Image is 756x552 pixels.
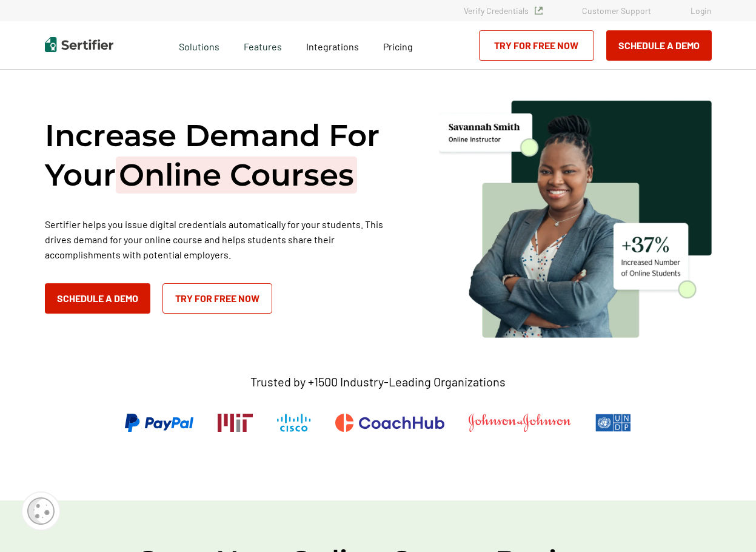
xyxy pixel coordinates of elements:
[244,38,282,53] span: Features
[218,414,253,432] img: Massachusetts Institute of Technology
[179,38,219,53] span: Solutions
[582,5,651,16] a: Customer Support
[45,283,150,314] button: Schedule a Demo
[691,5,712,16] a: Login
[250,374,506,389] p: Trusted by +1500 Industry-Leading Organizations
[116,157,357,194] span: Online Courses
[439,91,712,338] img: solutions/online courses hero
[45,116,409,195] h1: Increase Demand For Your
[335,414,444,432] img: CoachHub
[45,37,113,52] img: Sertifier | Digital Credentialing Platform
[469,414,570,432] img: Johnson & Johnson
[162,283,272,314] a: Try for Free Now
[383,38,413,53] a: Pricing
[125,414,193,432] img: PayPal
[695,494,756,552] iframe: Chat Widget
[479,30,594,61] a: Try for Free Now
[464,5,543,16] a: Verify Credentials
[27,497,55,525] img: Cookie Popup Icon
[595,414,631,432] img: UNDP
[45,217,409,262] p: Sertifier helps you issue digital credentials automatically for your students. This drives demand...
[306,38,359,53] a: Integrations
[277,414,311,432] img: Cisco
[306,41,359,52] span: Integrations
[383,41,413,52] span: Pricing
[606,30,712,61] button: Schedule a Demo
[535,7,543,15] img: Verified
